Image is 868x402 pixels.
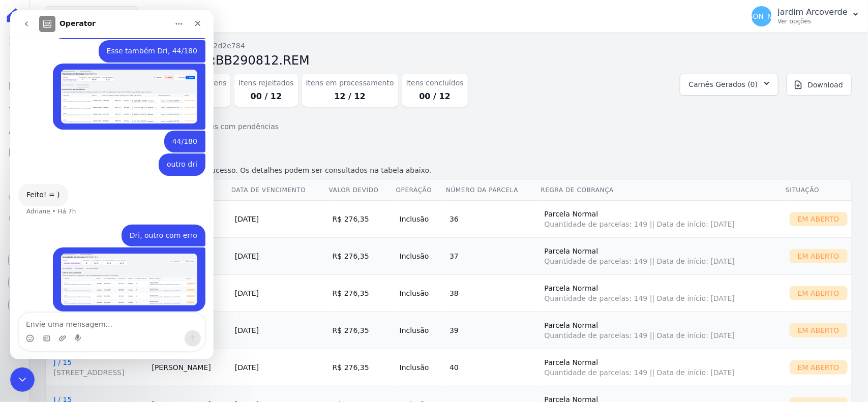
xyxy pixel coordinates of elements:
h2: Importação de Remessa: [46,51,852,70]
div: Em Aberto [790,286,848,300]
td: 39 [445,312,540,349]
button: 2 selecionados [46,6,138,25]
td: 37 [445,237,540,274]
div: Feito! = ) [16,180,50,190]
div: Esse também Dri, 44/180 [88,30,195,52]
div: Adriane • Há 7h [16,198,66,204]
th: Operação [396,180,445,201]
button: Selecionador de GIF [32,324,40,332]
span: Quantidade de parcelas: 149 || Data de início: [DATE] [545,330,782,341]
button: Itens com pendências [199,114,281,141]
td: Inclusão [396,200,445,237]
div: Jardim diz… [8,237,195,313]
h2: Lista de itens concluídos [46,146,852,161]
button: Upload do anexo [48,324,56,332]
a: Download [787,74,852,96]
div: outro dri [157,149,187,160]
div: 44/180 [162,127,187,137]
iframe: Intercom live chat [10,10,214,359]
button: Carnês Gerados (0) [680,74,779,96]
div: Jardim diz… [8,143,195,174]
td: [PERSON_NAME] [148,349,231,386]
p: Jardim Arcoverde [778,7,848,17]
td: R$ 276,35 [328,349,396,386]
nav: Breadcrumb [46,41,852,51]
p: Ver opções [778,17,848,25]
td: Parcela Normal [541,274,786,312]
td: R$ 276,35 [328,312,396,349]
a: J / 15[STREET_ADDRESS] [54,358,144,378]
div: Dri, outro com erro [111,214,195,237]
td: Parcela Normal [541,237,786,274]
dd: 00 / 12 [238,90,293,103]
td: [DATE] [231,274,328,312]
div: Em Aberto [790,360,848,375]
td: Parcela Normal [541,200,786,237]
td: Parcela Normal [541,312,786,349]
dt: Itens em processamento [306,78,394,88]
td: 40 [445,349,540,386]
span: Quantidade de parcelas: 149 || Data de início: [DATE] [545,293,782,303]
div: Jardim diz… [8,120,195,144]
td: Inclusão [396,237,445,274]
td: [DATE] [231,349,328,386]
dt: Itens rejeitados [238,78,293,88]
div: Adriane diz… [8,174,195,214]
button: [PERSON_NAME] Jardim Arcoverde Ver opções [743,2,868,30]
div: Em Aberto [790,212,848,226]
td: R$ 276,35 [328,274,396,312]
dd: 12 / 12 [306,90,394,103]
td: [DATE] [231,312,328,349]
dt: Itens concluídos [406,78,464,88]
div: Jardim diz… [8,214,195,238]
td: R$ 276,35 [328,237,396,274]
div: Em Aberto [790,323,848,337]
iframe: Intercom live chat [10,367,35,392]
span: Quantidade de parcelas: 149 || Data de início: [DATE] [545,256,782,266]
th: Regra de Cobrança [541,180,786,201]
div: Dri, outro com erro [119,221,187,231]
p: 12 itens da remessa foram processados com sucesso. Os detalhes podem ser consultados na tabela ab... [46,165,852,176]
span: BB290812.REM [216,53,310,68]
td: 36 [445,200,540,237]
button: Start recording [65,324,73,332]
td: R$ 276,35 [328,200,396,237]
td: Inclusão [396,312,445,349]
button: Selecionador de Emoji [16,324,24,332]
a: Importação #52d2e784 [160,41,245,51]
div: Jardim diz… [8,53,195,120]
td: Inclusão [396,349,445,386]
td: [DATE] [231,200,328,237]
span: [PERSON_NAME] [732,13,791,20]
th: Número da Parcela [445,180,540,201]
td: Parcela Normal [541,349,786,386]
td: [DATE] [231,237,328,274]
div: Esse também Dri, 44/180 [97,36,187,46]
td: Inclusão [396,274,445,312]
span: [STREET_ADDRESS] [54,367,144,378]
span: Carnês Gerados (0) [689,78,758,91]
div: outro dri [148,143,195,166]
dd: 00 / 12 [406,90,464,103]
div: Em Aberto [790,249,848,263]
th: Valor devido [328,180,396,201]
textarea: Envie uma mensagem... [9,303,195,320]
span: Quantidade de parcelas: 149 || Data de início: [DATE] [545,219,782,229]
td: 38 [445,274,540,312]
button: Enviar uma mensagem [174,320,191,336]
th: Situação [786,180,852,201]
th: Data de Vencimento [231,180,328,201]
span: Quantidade de parcelas: 149 || Data de início: [DATE] [545,367,782,378]
div: Feito! = )Adriane • Há 7h [8,174,58,196]
div: 44/180 [154,120,195,143]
